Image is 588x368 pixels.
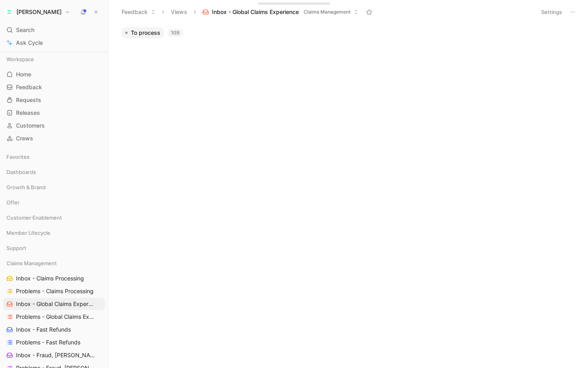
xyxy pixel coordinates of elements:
div: Claims Management [3,257,105,269]
span: Ask Cycle [16,38,43,48]
a: Releases [3,107,105,119]
span: Inbox - Global Claims Experience [212,8,299,16]
a: Problems - Claims Processing [3,285,105,297]
a: Home [3,68,105,80]
a: Crews [3,132,105,144]
button: Views [167,6,191,18]
span: Claims Management [304,8,350,16]
span: Releases [16,109,40,117]
a: Inbox - Fast Refunds [3,324,105,336]
a: Requests [3,94,105,106]
div: Dashboards [3,166,105,178]
span: Inbox - Claims Processing [16,274,84,282]
span: Offer [6,198,20,206]
span: Problems - Claims Processing [16,287,94,295]
button: Alan[PERSON_NAME] [3,6,72,18]
span: Search [16,25,34,35]
a: Inbox - Fraud, [PERSON_NAME] & [PERSON_NAME] [3,349,105,361]
a: Inbox - Global Claims Experience [3,298,105,310]
span: Inbox - Fraud, [PERSON_NAME] & [PERSON_NAME] [16,351,97,359]
span: Favorites [6,153,30,161]
div: Dashboards [3,166,105,180]
span: Growth & Brand [6,183,46,191]
button: To process [121,27,164,38]
button: Feedback [118,6,159,18]
span: Workspace [6,55,34,63]
div: Workspace [3,53,105,65]
div: Growth & Brand [3,181,105,196]
span: Problems - Fast Refunds [16,338,80,346]
button: Inbox - Global Claims ExperienceClaims Management [199,6,362,18]
span: Inbox - Fast Refunds [16,326,71,334]
div: Offer [3,196,105,208]
span: Home [16,70,31,78]
a: Inbox - Claims Processing [3,272,105,284]
div: Growth & Brand [3,181,105,193]
span: Dashboards [6,168,36,176]
div: Member Lifecycle [3,227,105,241]
div: 109 [168,29,183,37]
a: Customers [3,120,105,132]
span: Inbox - Global Claims Experience [16,300,94,308]
div: Member Lifecycle [3,227,105,239]
div: Customer Enablement [3,212,105,224]
span: Problems - Global Claims Experience [16,313,95,321]
span: Claims Management [6,259,57,267]
div: Support [3,242,105,254]
div: Search [3,24,105,36]
a: Ask Cycle [3,37,105,49]
div: Offer [3,196,105,211]
span: To process [131,29,160,37]
a: Feedback [3,81,105,93]
div: Support [3,242,105,256]
a: Problems - Fast Refunds [3,336,105,348]
span: Crews [16,134,33,142]
h1: [PERSON_NAME] [16,8,62,16]
span: Customer Enablement [6,214,62,222]
button: Settings [538,6,566,18]
div: Customer Enablement [3,212,105,226]
img: Alan [5,8,13,16]
span: Feedback [16,83,42,91]
span: Customers [16,122,45,130]
span: Member Lifecycle [6,229,50,237]
span: Support [6,244,26,252]
div: Favorites [3,151,105,163]
a: Problems - Global Claims Experience [3,311,105,323]
span: Requests [16,96,41,104]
